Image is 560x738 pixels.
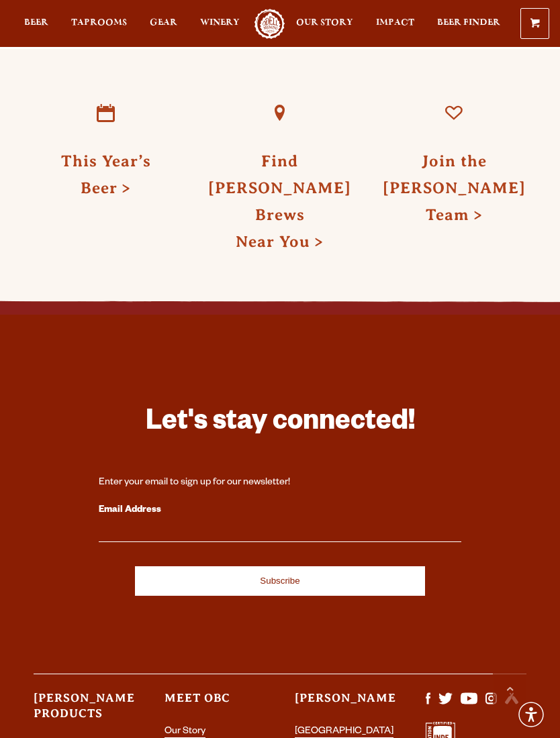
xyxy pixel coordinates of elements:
[516,700,546,729] div: Accessibility Menu
[99,405,461,444] h3: Let's stay connected!
[200,17,240,28] span: Winery
[505,700,518,710] a: Visit us on Untappd
[461,700,477,710] a: Visit us on YouTube
[71,17,127,28] span: Taprooms
[24,17,48,28] span: Beer
[296,9,353,39] a: Our Story
[99,476,461,490] div: Enter your email to sign up for our newsletter!
[437,17,500,28] span: Beer Finder
[493,671,526,704] a: Scroll to top
[253,9,287,39] a: Odell Home
[437,9,500,39] a: Beer Finder
[75,83,137,144] a: This Year’s Beer
[249,83,311,144] a: Find Odell Brews Near You
[423,83,485,144] a: Join the Odell Team
[150,9,177,39] a: Gear
[208,152,351,250] a: Find [PERSON_NAME] BrewsNear You
[150,17,177,28] span: Gear
[99,502,461,519] label: Email Address
[165,727,205,738] a: Our Story
[376,17,414,28] span: Impact
[383,152,526,223] a: Join the [PERSON_NAME] Team
[200,9,240,39] a: Winery
[24,9,48,39] a: Beer
[61,152,151,197] a: This Year’s Beer
[296,17,353,28] span: Our Story
[34,690,134,733] h3: [PERSON_NAME] Products
[438,700,453,710] a: Visit us on X (formerly Twitter)
[135,566,425,596] input: Subscribe
[295,690,395,718] h3: [PERSON_NAME]
[485,700,497,710] a: Visit us on Instagram
[426,700,431,710] a: Visit us on Facebook
[376,9,414,39] a: Impact
[165,690,265,718] h3: Meet OBC
[71,9,127,39] a: Taprooms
